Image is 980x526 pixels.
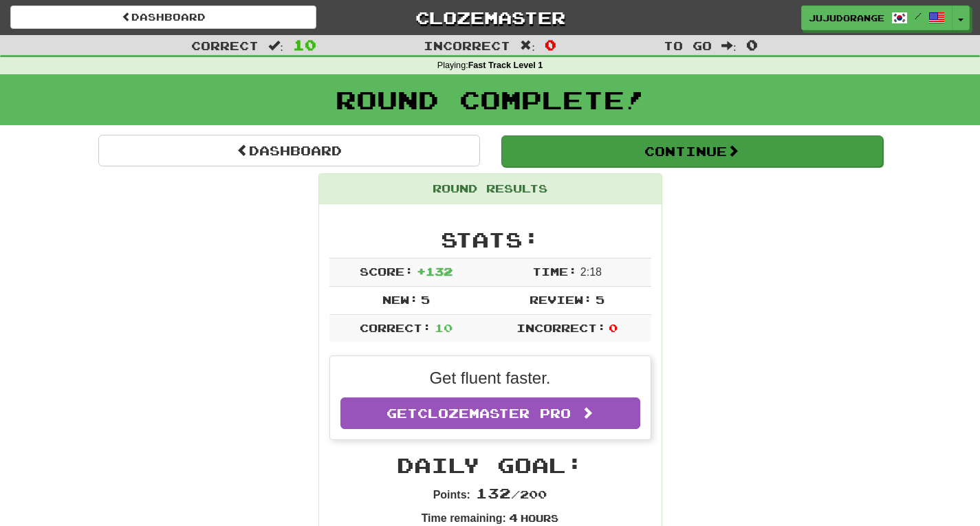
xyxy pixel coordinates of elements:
small: Hours [521,512,558,524]
span: 5 [596,293,605,306]
a: Dashboard [98,135,480,166]
a: jujudorange / [801,6,952,30]
p: Get fluent faster. [340,366,640,390]
span: 132 [476,485,511,501]
button: Continue [501,135,883,167]
span: Time: [532,265,577,278]
span: 4 [509,511,518,524]
span: / [915,11,922,21]
span: : [721,40,737,52]
span: 10 [293,36,316,53]
span: Correct: [360,321,431,334]
span: 2 : 18 [580,266,602,278]
span: : [520,40,535,52]
span: 0 [545,36,556,53]
span: Clozemaster Pro [417,406,571,421]
span: 0 [609,321,618,334]
span: / 200 [476,487,547,501]
a: GetClozemaster Pro [340,397,640,429]
span: + 132 [417,265,453,278]
a: Dashboard [10,6,316,29]
span: Review: [530,293,592,306]
h2: Stats: [329,228,651,251]
span: New: [382,293,418,306]
span: Correct [191,39,259,52]
span: Incorrect: [516,321,606,334]
strong: Fast Track Level 1 [468,61,543,70]
strong: Time remaining: [422,512,506,524]
h2: Daily Goal: [329,454,651,476]
span: : [268,40,283,52]
span: jujudorange [809,12,884,24]
span: To go [664,39,712,52]
span: 10 [435,321,453,334]
h1: Round Complete! [5,86,975,113]
div: Round Results [319,174,662,204]
span: Score: [360,265,413,278]
span: Incorrect [424,39,510,52]
a: Clozemaster [337,6,643,30]
span: 5 [421,293,430,306]
span: 0 [746,36,758,53]
strong: Points: [433,489,470,501]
